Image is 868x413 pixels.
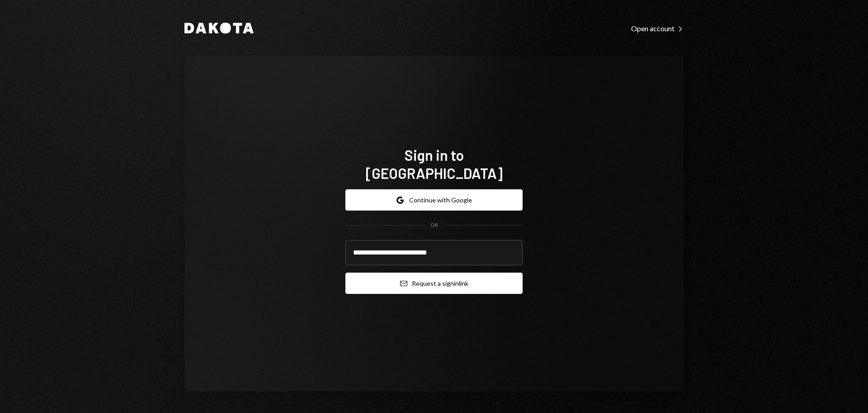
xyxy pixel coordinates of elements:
[345,189,523,211] button: Continue with Google
[631,23,684,33] a: Open account
[345,146,523,182] h1: Sign in to [GEOGRAPHIC_DATA]
[430,221,438,229] div: OR
[631,24,684,33] div: Open account
[345,273,523,294] button: Request a signinlink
